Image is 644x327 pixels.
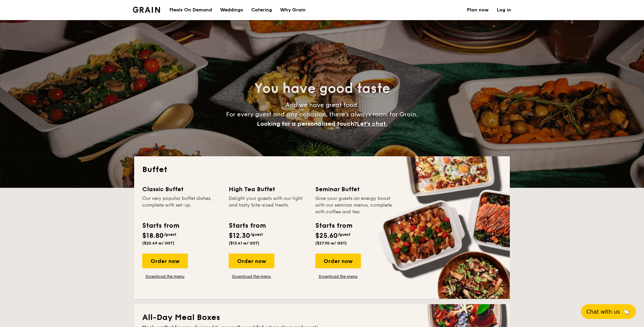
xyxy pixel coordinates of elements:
span: Looking for a personalised touch? [257,120,357,127]
div: Order now [142,254,188,268]
span: ($13.41 w/ GST) [229,241,259,246]
span: ($27.90 w/ GST) [315,241,347,246]
span: 🦙 [623,308,631,316]
div: Order now [229,254,274,268]
div: Our very popular buffet dishes, complete with set-up. [142,195,221,215]
div: Starts from [229,221,265,231]
a: Logotype [133,7,160,13]
a: Download the menu [229,274,274,279]
span: Let's chat. [357,120,387,127]
span: $12.30 [229,232,250,240]
a: Download the menu [142,274,188,279]
div: Give your guests an energy boost with our seminar menus, complete with coffee and tea. [315,195,394,215]
span: /guest [250,232,263,237]
div: Starts from [315,221,352,231]
span: Chat with us [586,309,620,315]
div: High Tea Buffet [229,184,307,194]
span: And we have great food. For every guest and any occasion, there’s always room for Grain. [226,101,418,127]
span: $25.60 [315,232,338,240]
img: Grain [133,7,160,13]
div: Classic Buffet [142,184,221,194]
div: Delight your guests with our light and tasty bite-sized treats. [229,195,307,215]
span: $18.80 [142,232,164,240]
div: Seminar Buffet [315,184,394,194]
h2: All-Day Meal Boxes [142,312,502,323]
span: /guest [164,232,176,237]
div: Order now [315,254,361,268]
div: Starts from [142,221,179,231]
span: You have good taste [254,80,390,97]
span: ($20.49 w/ GST) [142,241,174,246]
a: Download the menu [315,274,361,279]
h2: Buffet [142,164,502,175]
span: /guest [338,232,351,237]
button: Chat with us🦙 [581,304,636,319]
